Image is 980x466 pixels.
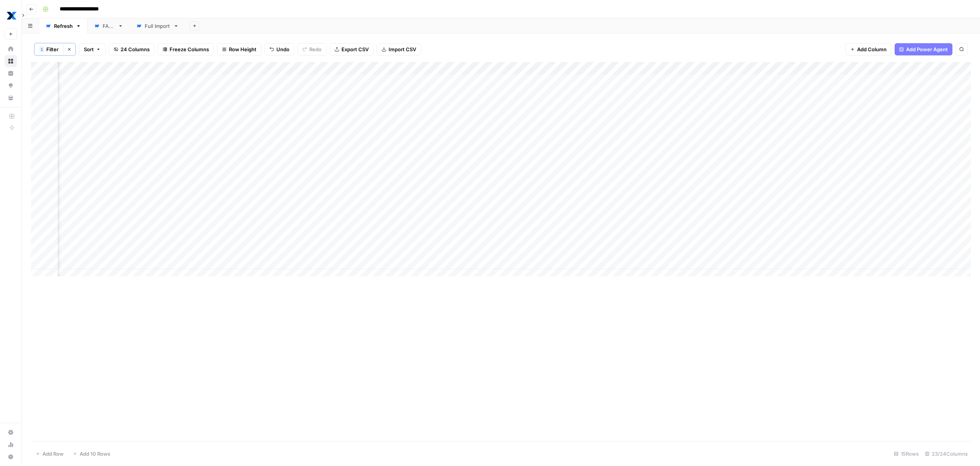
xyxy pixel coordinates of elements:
button: 1Filter [34,43,63,55]
a: Opportunities [5,80,17,92]
span: Add 10 Rows [80,450,110,458]
a: Your Data [5,92,17,104]
button: Add Row [31,448,68,460]
button: Row Height [217,43,261,55]
span: Add Column [857,45,887,53]
a: Settings [5,426,17,438]
span: Add Row [42,450,64,458]
span: Add Power Agent [906,45,948,53]
a: Browse [5,55,17,67]
button: Add 10 Rows [68,448,115,460]
a: Insights [5,67,17,80]
button: Help + Support [5,451,17,463]
button: Workspace: MaintainX [5,6,17,25]
span: Undo [276,45,289,53]
img: MaintainX Logo [5,9,18,23]
span: 1 [41,46,43,52]
a: Full Import [130,18,185,34]
span: Sort [84,45,94,53]
a: Usage [5,438,17,451]
button: Freeze Columns [158,43,214,55]
button: Add Power Agent [895,43,952,55]
span: Export CSV [341,45,369,53]
button: Sort [79,43,106,55]
a: Home [5,43,17,55]
span: Freeze Columns [170,45,209,53]
div: 23/24 Columns [922,448,971,460]
div: 15 Rows [891,448,922,460]
span: Redo [309,45,322,53]
button: Redo [297,43,327,55]
div: FAQs [103,22,115,30]
a: FAQs [88,18,130,34]
button: Add Column [845,43,892,55]
button: Undo [265,43,294,55]
span: Import CSV [389,45,416,53]
div: Full Import [145,22,170,30]
button: 24 Columns [109,43,155,55]
span: Row Height [229,45,256,53]
button: Export CSV [330,43,374,55]
div: 1 [39,46,44,52]
span: 24 Columns [121,45,150,53]
div: Refresh [54,22,73,30]
span: Filter [46,45,59,53]
button: Import CSV [377,43,421,55]
a: Refresh [39,18,88,34]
